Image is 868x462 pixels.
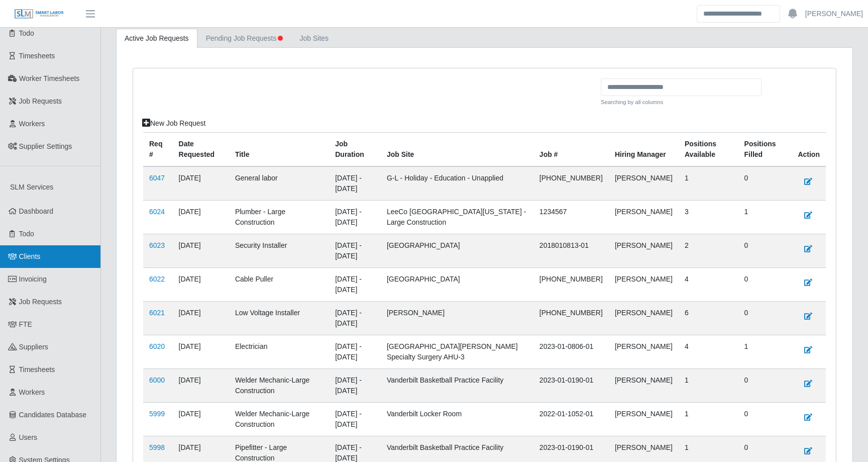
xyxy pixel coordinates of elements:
[116,29,197,48] a: Active Job Requests
[533,368,609,402] td: 2023-01-0190-01
[19,365,55,374] span: Timesheets
[329,335,381,368] td: [DATE] - [DATE]
[738,234,792,267] td: 0
[329,402,381,436] td: [DATE] - [DATE]
[679,335,738,368] td: 4
[609,166,679,201] td: [PERSON_NAME]
[173,132,229,166] th: Date Requested
[381,234,533,267] td: [GEOGRAPHIC_DATA]
[149,410,165,418] a: 5999
[329,301,381,335] td: [DATE] - [DATE]
[173,234,229,267] td: [DATE]
[19,97,62,105] span: Job Requests
[609,301,679,335] td: [PERSON_NAME]
[173,402,229,436] td: [DATE]
[173,368,229,402] td: [DATE]
[381,335,533,368] td: [GEOGRAPHIC_DATA][PERSON_NAME] Specialty Surgery AHU-3
[738,368,792,402] td: 0
[19,142,72,150] span: Supplier Settings
[679,267,738,301] td: 4
[738,402,792,436] td: 0
[533,234,609,267] td: 2018010813-01
[19,252,41,260] span: Clients
[149,309,165,317] a: 6021
[173,335,229,368] td: [DATE]
[533,267,609,301] td: [PHONE_NUMBER]
[792,132,826,166] th: Action
[533,301,609,335] td: [PHONE_NUMBER]
[19,207,54,215] span: Dashboard
[609,132,679,166] th: Hiring Manager
[679,200,738,234] td: 3
[19,433,38,441] span: Users
[738,301,792,335] td: 0
[173,166,229,201] td: [DATE]
[601,98,762,107] small: Searching by all columns
[329,132,381,166] th: Job Duration
[229,368,329,402] td: Welder Mechanic-Large Construction
[229,132,329,166] th: Title
[381,267,533,301] td: [GEOGRAPHIC_DATA]
[533,166,609,201] td: [PHONE_NUMBER]
[19,388,45,396] span: Workers
[609,234,679,267] td: [PERSON_NAME]
[679,301,738,335] td: 6
[143,132,173,166] th: Req #
[533,335,609,368] td: 2023-01-0806-01
[149,208,165,216] a: 6024
[149,443,165,451] a: 5998
[697,5,780,23] input: Search
[329,166,381,201] td: [DATE] - [DATE]
[229,200,329,234] td: Plumber - Large Construction
[149,376,165,384] a: 6000
[19,52,55,60] span: Timesheets
[609,267,679,301] td: [PERSON_NAME]
[679,132,738,166] th: Positions Available
[533,200,609,234] td: 1234567
[229,234,329,267] td: Security Installer
[173,301,229,335] td: [DATE]
[19,411,87,419] span: Candidates Database
[149,241,165,249] a: 6023
[329,267,381,301] td: [DATE] - [DATE]
[19,29,34,37] span: Todo
[19,74,79,82] span: Worker Timesheets
[19,320,32,328] span: FTE
[197,29,291,48] a: Pending Job Requests
[19,298,62,306] span: Job Requests
[229,335,329,368] td: Electrician
[229,402,329,436] td: Welder Mechanic-Large Construction
[329,368,381,402] td: [DATE] - [DATE]
[609,200,679,234] td: [PERSON_NAME]
[609,402,679,436] td: [PERSON_NAME]
[381,132,533,166] th: job site
[381,301,533,335] td: [PERSON_NAME]
[381,166,533,201] td: G-L - Holiday - Education - Unapplied
[149,275,165,283] a: 6022
[381,200,533,234] td: LeeCo [GEOGRAPHIC_DATA][US_STATE] - Large Construction
[19,343,48,351] span: Suppliers
[229,267,329,301] td: Cable Puller
[679,402,738,436] td: 1
[19,120,45,128] span: Workers
[291,29,338,48] a: job sites
[229,301,329,335] td: Low Voltage Installer
[10,183,53,191] span: SLM Services
[173,200,229,234] td: [DATE]
[738,335,792,368] td: 1
[381,368,533,402] td: Vanderbilt Basketball Practice Facility
[136,115,212,132] a: New Job Request
[173,267,229,301] td: [DATE]
[738,200,792,234] td: 1
[19,275,47,283] span: Invoicing
[329,234,381,267] td: [DATE] - [DATE]
[229,166,329,201] td: General labor
[533,402,609,436] td: 2022-01-1052-01
[14,9,64,20] img: SLM Logo
[679,166,738,201] td: 1
[805,9,863,19] a: [PERSON_NAME]
[738,132,792,166] th: Positions Filled
[679,368,738,402] td: 1
[738,267,792,301] td: 0
[381,402,533,436] td: Vanderbilt Locker Room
